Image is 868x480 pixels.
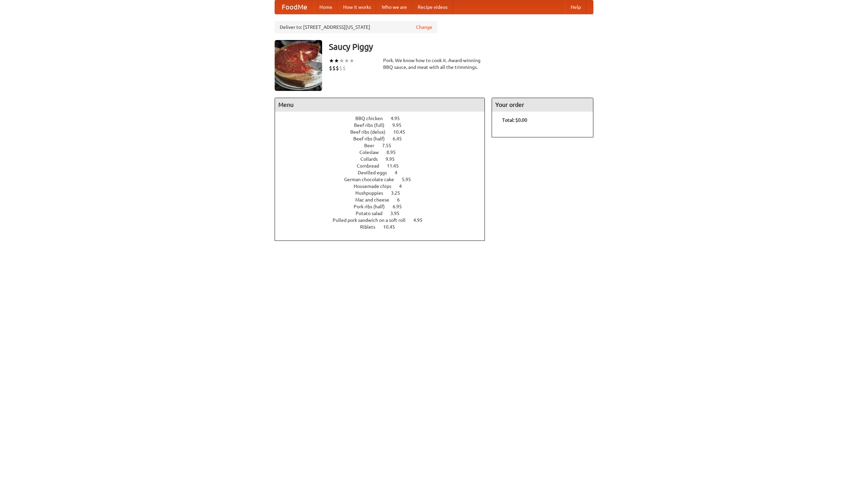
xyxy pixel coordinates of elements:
li: ★ [334,57,339,64]
span: 3.25 [391,190,407,196]
span: Collards [360,156,384,162]
a: Coleslaw 8.95 [359,150,408,155]
span: Beer [364,143,381,148]
span: Housemade chips [354,184,398,189]
span: Beef ribs (delux) [350,129,392,135]
span: 3.95 [390,211,406,216]
a: Who we are [376,0,412,14]
li: ★ [349,57,354,64]
span: 10.45 [393,129,412,135]
li: $ [339,64,342,72]
li: ★ [344,57,349,64]
span: 6.95 [393,204,409,209]
a: Riblets 10.45 [360,224,408,230]
span: Pulled pork sandwich on a soft roll [333,217,412,223]
span: Mac and cheese [355,197,396,203]
div: Deliver to: [STREET_ADDRESS][US_STATE] [275,21,437,33]
a: Recipe videos [412,0,453,14]
a: Pork ribs (half) 6.95 [354,204,414,209]
span: BBQ chicken [355,116,390,121]
span: 6.45 [393,136,409,141]
a: Hushpuppies 3.25 [355,190,413,196]
span: 8.95 [387,150,402,155]
span: Cornbread [357,163,386,169]
li: $ [332,64,336,72]
a: Devilled eggs 4 [358,170,410,175]
b: Total: $0.00 [502,117,527,123]
a: Change [416,24,432,31]
span: 5.95 [402,177,418,182]
a: Beef ribs (delux) 10.45 [350,129,418,135]
a: FoodMe [275,0,314,14]
span: Potato salad [356,211,389,216]
a: Beef ribs (half) 6.45 [353,136,414,141]
a: Pulled pork sandwich on a soft roll 4.95 [333,217,435,223]
a: Potato salad 3.95 [356,211,412,216]
span: 4.95 [413,217,429,223]
span: Beef ribs (half) [353,136,392,141]
span: 4 [395,170,404,175]
div: Pork. We know how to cook it. Award-winning BBQ sauce, and meat with all the trimmings. [383,57,485,71]
span: 9.95 [386,156,401,162]
span: 6 [397,197,407,203]
a: German chocolate cake 5.95 [344,177,423,182]
h4: Your order [492,98,593,112]
a: Home [314,0,338,14]
a: Housemade chips 4 [354,184,414,189]
li: ★ [329,57,334,64]
a: Mac and cheese 6 [355,197,412,203]
li: ★ [339,57,344,64]
span: Riblets [360,224,382,230]
li: $ [336,64,339,72]
span: 10.45 [383,224,402,230]
span: Hushpuppies [355,190,390,196]
li: $ [329,64,332,72]
a: Help [565,0,586,14]
li: $ [342,64,346,72]
a: Cornbread 11.45 [357,163,411,169]
span: German chocolate cake [344,177,401,182]
img: angular.jpg [275,40,322,91]
a: BBQ chicken 4.95 [355,116,412,121]
a: Beer 7.55 [364,143,404,148]
span: Coleslaw [359,150,386,155]
a: How it works [338,0,376,14]
span: Devilled eggs [358,170,394,175]
h4: Menu [275,98,485,112]
span: 4 [399,184,409,189]
h3: Saucy Piggy [329,40,593,54]
span: Beef ribs (full) [354,122,391,128]
span: 7.55 [382,143,398,148]
span: 9.95 [392,122,408,128]
span: 4.95 [391,116,407,121]
span: 11.45 [387,163,406,169]
a: Collards 9.95 [360,156,407,162]
a: Beef ribs (full) 9.95 [354,122,414,128]
span: Pork ribs (half) [354,204,392,209]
